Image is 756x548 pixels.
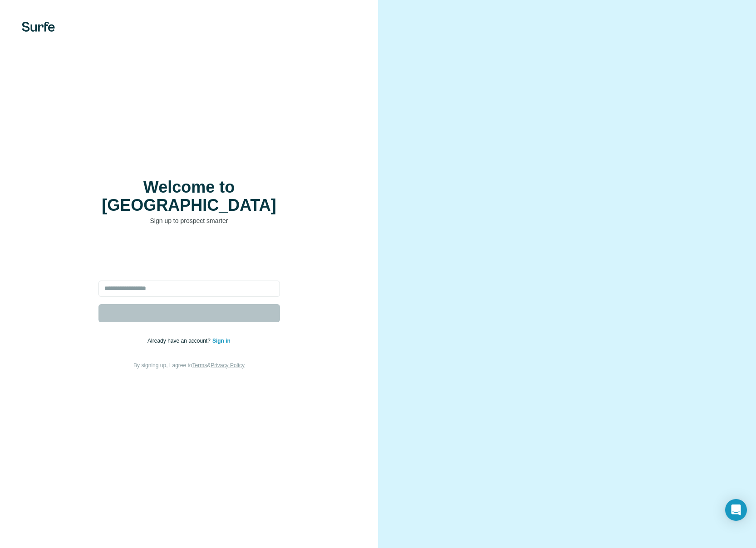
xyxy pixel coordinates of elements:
a: Privacy Policy [211,362,245,369]
img: Surfe's logo [22,22,55,32]
a: Sign in [212,338,231,344]
p: or [175,265,204,273]
span: Already have an account? [147,338,212,344]
a: Terms [192,362,207,369]
h1: Welcome to [GEOGRAPHIC_DATA] [98,178,280,214]
span: By signing up, I agree to & [133,362,245,369]
p: Sign up to prospect smarter [98,216,280,225]
iframe: Sign in with Google Button [94,239,285,259]
div: Open Intercom Messenger [725,499,747,521]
